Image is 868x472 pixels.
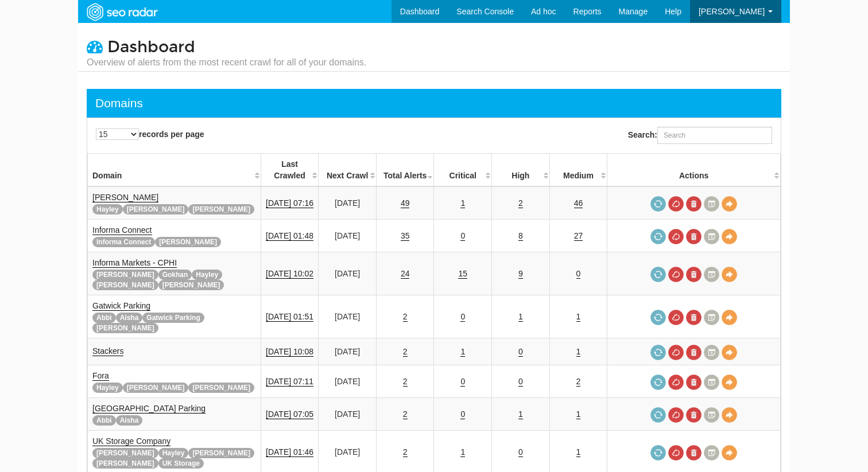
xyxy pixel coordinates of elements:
span: [PERSON_NAME] [699,7,765,16]
span: [PERSON_NAME] [92,280,158,290]
span: Informa Connect [92,237,155,247]
span: Aisha [116,313,143,323]
span: UK Storage [158,458,204,469]
span: [PERSON_NAME] [92,458,158,469]
a: 0 [518,447,523,457]
a: 0 [576,269,581,279]
th: Total Alerts: activate to sort column ascending [376,154,434,187]
span: [PERSON_NAME] [92,270,158,280]
a: Cancel in-progress audit [668,407,684,423]
th: Last Crawled: activate to sort column descending [261,154,319,187]
a: [DATE] 01:46 [266,447,313,457]
a: Crawl History [704,375,719,390]
a: 1 [518,312,523,322]
span: Hayley [92,383,123,393]
a: 1 [460,198,465,208]
td: [DATE] [319,220,377,252]
a: 1 [460,347,465,357]
a: [DATE] 01:51 [266,312,313,322]
span: [PERSON_NAME] [158,280,224,290]
a: [DATE] 01:48 [266,231,313,241]
a: Crawl History [704,196,719,212]
a: 2 [403,347,408,357]
a: Cancel in-progress audit [668,310,684,325]
span: Ad hoc [531,7,556,16]
a: Crawl History [704,345,719,360]
span: Hayley [92,204,123,214]
span: Gokhan [158,270,192,280]
td: [DATE] [319,186,377,220]
a: View Domain Overview [722,375,737,390]
a: 0 [518,377,523,387]
th: Domain: activate to sort column ascending [88,154,261,187]
a: View Domain Overview [722,229,737,244]
a: View Domain Overview [722,196,737,212]
a: [DATE] 07:16 [266,198,313,208]
a: Cancel in-progress audit [668,229,684,244]
a: 24 [401,269,410,279]
span: [PERSON_NAME] [92,448,158,458]
span: [PERSON_NAME] [155,237,221,247]
td: [DATE] [319,338,377,365]
a: Request a crawl [650,445,666,461]
a: Cancel in-progress audit [668,196,684,212]
a: Request a crawl [650,229,666,244]
a: 2 [403,312,408,322]
a: Stackers [92,346,123,356]
a: 9 [518,269,523,279]
a: 15 [458,269,467,279]
td: [DATE] [319,295,377,338]
a: 1 [576,347,581,357]
td: [DATE] [319,365,377,398]
a: 1 [576,409,581,419]
a: Crawl History [704,445,719,461]
a: 0 [460,377,465,387]
a: 2 [518,198,523,208]
a: [DATE] 07:05 [266,409,313,419]
a: Delete most recent audit [686,310,702,325]
th: Medium: activate to sort column descending [549,154,607,187]
a: View Domain Overview [722,407,737,423]
a: Informa Connect [92,225,152,235]
span: Abbi [92,313,116,323]
a: Gatwick Parking [92,301,150,311]
a: [PERSON_NAME] [92,193,158,202]
i:  [87,38,103,54]
span: Reports [573,7,602,16]
th: Next Crawl: activate to sort column descending [319,154,377,187]
th: Actions: activate to sort column ascending [607,154,781,187]
th: High: activate to sort column descending [492,154,550,187]
th: Critical: activate to sort column descending [434,154,492,187]
td: [DATE] [319,252,377,295]
span: [PERSON_NAME] [92,323,158,333]
label: Search: [628,127,772,144]
label: records per page [96,128,204,140]
img: SEORadar [82,2,161,22]
a: Delete most recent audit [686,445,702,461]
a: View Domain Overview [722,345,737,360]
a: Delete most recent audit [686,267,702,282]
a: 1 [576,447,581,457]
a: Request a crawl [650,345,666,360]
a: 0 [518,347,523,357]
a: [DATE] 07:11 [266,377,313,387]
a: Cancel in-progress audit [668,267,684,282]
small: Overview of alerts from the most recent crawl for all of your domains. [87,56,366,69]
a: 2 [576,377,581,387]
a: Request a crawl [650,375,666,390]
a: 27 [574,231,583,241]
a: [GEOGRAPHIC_DATA] Parking [92,404,206,414]
a: Crawl History [704,407,719,423]
a: 0 [460,312,465,322]
a: 2 [403,447,408,457]
a: 1 [518,409,523,419]
a: Delete most recent audit [686,196,702,212]
a: 1 [460,447,465,457]
span: Manage [619,7,648,16]
a: Fora [92,371,109,381]
span: Hayley [158,448,189,458]
a: 0 [460,231,465,241]
a: Cancel in-progress audit [668,445,684,461]
a: Request a crawl [650,407,666,423]
span: Abbi [92,415,116,426]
